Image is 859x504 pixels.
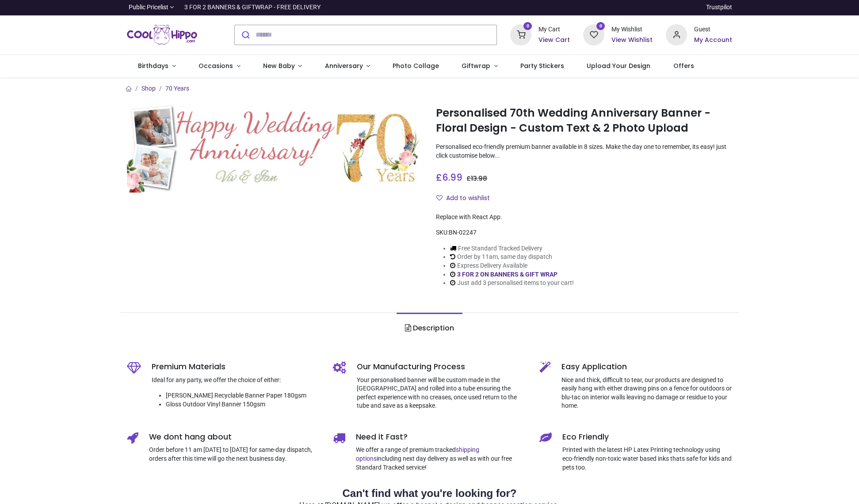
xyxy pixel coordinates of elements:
[138,61,168,70] span: Birthdays
[457,271,557,278] a: 3 FOR 2 ON BANNERS & GIFT WRAP
[510,30,531,38] a: 0
[462,61,490,70] span: Giftwrap
[538,25,570,34] div: My Cart
[562,446,733,472] p: Printed with the latest HP Latex Printing technology using eco-friendly non-toxic water based ink...
[393,61,439,70] span: Photo Collage
[127,55,187,78] a: Birthdays
[127,3,174,12] a: Public Pricelist
[356,432,526,443] h5: Need it Fast?
[356,446,526,472] p: We offer a range of premium tracked including next day delivery as well as with our free Standard...
[561,361,733,372] h5: Easy Application
[587,61,650,70] span: Upload Your Design
[466,174,487,183] span: £
[149,446,320,463] p: Order before 11 am [DATE] to [DATE] for same-day dispatch, orders after this time will go the nex...
[436,106,732,136] h1: Personalised 70th Wedding Anniversary Banner - Floral Design - Custom Text & 2 Photo Upload
[694,36,732,45] a: My Account
[166,400,320,409] li: Gloss Outdoor Vinyl Banner 150gsm
[450,55,509,78] a: Giftwrap
[538,36,570,45] a: View Cart
[152,376,320,385] p: Ideal for any party, we offer the choice of either:
[235,25,256,45] button: Submit
[313,55,382,78] a: Anniversary
[436,213,732,222] div: Replace with React App.
[199,61,233,70] span: Occasions
[450,244,574,253] li: Free Standard Tracked Delivery
[583,30,604,38] a: 0
[357,361,526,372] h5: Our Manufacturing Process
[673,61,694,70] span: Offers
[561,376,733,410] p: Nice and thick, difficult to tear, our products are designed to easily hang with either drawing p...
[523,22,532,30] sup: 0
[127,23,198,47] a: Logo of Cool Hippo
[436,171,462,184] span: £
[141,85,156,92] a: Shop
[149,432,320,443] h5: We dont hang about
[252,55,313,78] a: New Baby
[325,61,363,70] span: Anniversary
[562,432,733,443] h5: Eco Friendly
[450,253,574,261] li: Order by 11am, same day dispatch
[706,3,732,12] a: Trustpilot
[263,61,295,70] span: New Baby
[436,228,732,237] div: SKU:
[127,23,198,47] img: Cool Hippo
[166,391,320,400] li: [PERSON_NAME] Recyclable Banner Paper 180gsm
[442,171,462,184] span: 6.99
[152,361,320,372] h5: Premium Materials
[471,174,487,183] span: 13.98
[611,36,653,45] a: View Wishlist
[184,3,321,12] div: 3 FOR 2 BANNERS & GIFTWRAP - FREE DELIVERY
[436,191,497,206] button: Add to wishlistAdd to wishlist
[596,22,605,30] sup: 0
[187,55,252,78] a: Occasions
[694,25,732,34] div: Guest
[450,279,574,288] li: Just add 3 personalised items to your cart!
[450,261,574,270] li: Express Delivery Available
[436,195,443,201] i: Add to wishlist
[611,25,653,34] div: My Wishlist
[436,143,732,160] p: Personalised eco-friendly premium banner available in 8 sizes. Make the day one to remember, its ...
[165,85,189,92] a: 70 Years
[127,104,423,193] img: Personalised 70th Wedding Anniversary Banner - Floral Design - Custom Text & 2 Photo Upload
[127,486,733,501] h2: Can't find what you're looking for?
[520,61,564,70] span: Party Stickers
[357,376,526,410] p: Your personalised banner will be custom made in the [GEOGRAPHIC_DATA] and rolled into a tube ensu...
[129,3,168,12] span: Public Pricelist
[397,313,462,344] a: Description
[449,229,477,236] span: BN-02247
